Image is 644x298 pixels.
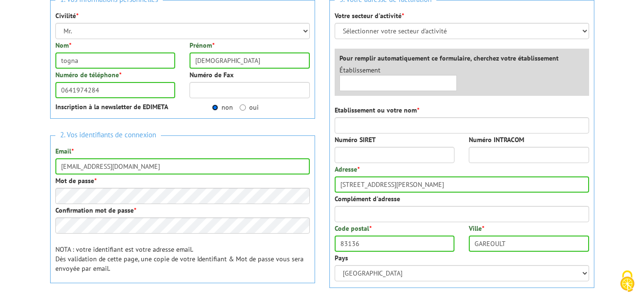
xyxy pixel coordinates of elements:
[55,146,74,156] label: Email
[55,103,168,111] strong: Inscription à la newsletter de EDIMETA
[240,104,246,111] input: oui
[332,65,465,91] div: Établissement
[55,206,136,215] label: Confirmation mot de passe
[339,53,559,63] label: Pour remplir automatiquement ce formulaire, cherchez votre établissement
[335,194,400,204] label: Complément d'adresse
[469,135,524,144] label: Numéro INTRACOM
[55,70,121,80] label: Numéro de téléphone
[335,105,419,115] label: Etablissement ou votre nom
[469,224,484,233] label: Ville
[55,11,78,21] label: Civilité
[615,269,639,293] img: Cookies (fenêtre modale)
[212,104,218,111] input: non
[55,129,161,142] span: 2. Vos identifiants de connexion
[335,224,371,233] label: Code postal
[611,266,644,298] button: Cookies (fenêtre modale)
[335,11,404,21] label: Votre secteur d'activité
[335,164,359,174] label: Adresse
[55,41,71,50] label: Nom
[335,253,348,263] label: Pays
[190,70,233,80] label: Numéro de Fax
[212,103,233,112] label: non
[335,135,376,144] label: Numéro SIRET
[190,41,214,50] label: Prénom
[55,176,96,185] label: Mot de passe
[240,103,259,112] label: oui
